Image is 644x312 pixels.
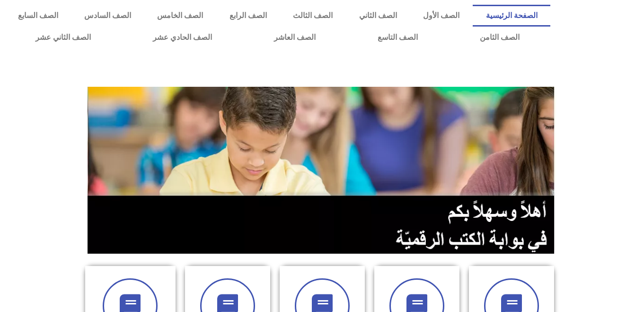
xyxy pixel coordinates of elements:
[280,5,346,27] a: الصف الثالث
[449,27,550,48] a: الصف الثامن
[410,5,472,27] a: الصف الأول
[473,5,550,27] a: الصفحة الرئيسية
[243,27,347,48] a: الصف العاشر
[347,27,449,48] a: الصف التاسع
[122,27,243,48] a: الصف الحادي عشر
[346,5,410,27] a: الصف الثاني
[144,5,216,27] a: الصف الخامس
[5,27,122,48] a: الصف الثاني عشر
[71,5,144,27] a: الصف السادس
[216,5,280,27] a: الصف الرابع
[5,5,71,27] a: الصف السابع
